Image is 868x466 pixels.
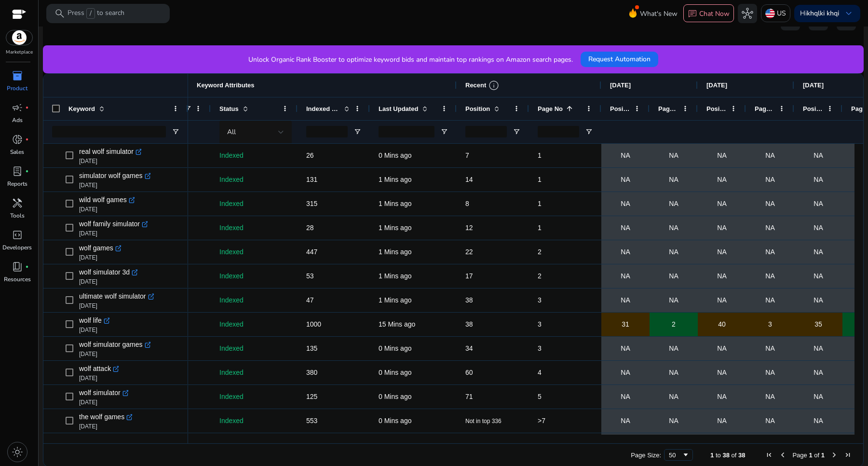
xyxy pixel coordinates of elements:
[379,320,415,328] span: 15 Mins ago
[379,224,411,232] span: 1 Mins ago
[768,315,772,334] span: 3
[7,84,27,93] p: Product
[755,105,775,112] span: Page No
[621,363,630,383] span: NA
[717,170,726,190] span: NA
[68,105,95,112] span: Keyword
[79,254,121,261] p: [DATE]
[738,452,745,459] span: 38
[25,169,29,173] span: fiber_manual_record
[538,369,542,376] span: 4
[765,170,774,190] span: NA
[814,411,823,431] span: NA
[79,193,127,206] span: wild wolf games
[172,128,179,136] button: Open Filter Menu
[581,52,658,67] button: Request Automation
[669,194,678,214] span: NA
[12,102,23,113] span: campaign
[777,5,786,22] p: US
[79,386,121,399] span: wolf simulator
[306,151,314,159] span: 26
[379,151,411,159] span: 0 Mins ago
[10,148,24,156] p: Sales
[306,176,317,183] span: 131
[669,218,678,238] span: NA
[765,451,773,459] div: First Page
[465,320,473,328] span: 38
[621,339,630,358] span: NA
[814,266,823,286] span: NA
[79,145,134,158] span: real wolf simulator
[219,344,244,352] span: Indexed
[821,452,825,459] span: 1
[12,197,23,209] span: handyman
[765,411,774,431] span: NA
[79,206,135,213] p: [DATE]
[621,411,630,431] span: NA
[765,9,775,18] img: us.svg
[79,217,140,231] span: wolf family simulator
[669,266,678,286] span: NA
[588,54,651,64] span: Request Automation
[688,9,697,19] span: chat
[843,8,854,19] span: keyboard_arrow_down
[717,363,726,383] span: NA
[379,393,411,400] span: 0 Mins ago
[2,243,32,252] p: Developers
[814,452,819,459] span: of
[538,200,542,207] span: 1
[219,296,244,304] span: Indexed
[807,9,839,18] b: khqlki khqi
[6,30,32,45] img: amazon.svg
[379,176,411,183] span: 1 Mins ago
[765,194,774,214] span: NA
[717,194,726,214] span: NA
[79,374,119,382] p: [DATE]
[306,369,317,376] span: 380
[219,369,244,376] span: Indexed
[669,146,678,165] span: NA
[465,344,473,352] span: 34
[621,242,630,262] span: NA
[765,266,774,286] span: NA
[722,452,729,459] span: 38
[814,339,823,358] span: NA
[465,248,473,256] span: 22
[585,128,593,136] button: Open Filter Menu
[306,200,317,207] span: 315
[800,10,839,17] p: Hi
[219,105,239,112] span: Status
[79,157,141,165] p: [DATE]
[765,218,774,238] span: NA
[219,224,244,232] span: Indexed
[814,290,823,310] span: NA
[814,242,823,262] span: NA
[664,449,693,461] div: Page Size
[538,105,563,112] span: Page No
[306,296,314,304] span: 47
[631,452,661,459] div: Page Size:
[465,176,473,183] span: 14
[717,242,726,262] span: NA
[538,248,542,256] span: 2
[765,290,774,310] span: NA
[379,417,411,425] span: 0 Mins ago
[717,146,726,165] span: NA
[765,387,774,407] span: NA
[79,362,111,375] span: wolf attack
[306,320,321,328] span: 1000
[621,218,630,238] span: NA
[4,275,31,284] p: Resources
[306,126,348,137] input: Indexed Products Filter Input
[538,126,579,137] input: Page No Filter Input
[79,314,102,327] span: wolf life
[742,8,753,19] span: hub
[306,224,314,232] span: 28
[25,265,29,269] span: fiber_manual_record
[379,248,411,256] span: 1 Mins ago
[779,451,787,459] div: Previous Page
[738,4,757,23] button: hub
[717,218,726,238] span: NA
[658,105,678,112] span: Page No
[621,170,630,190] span: NA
